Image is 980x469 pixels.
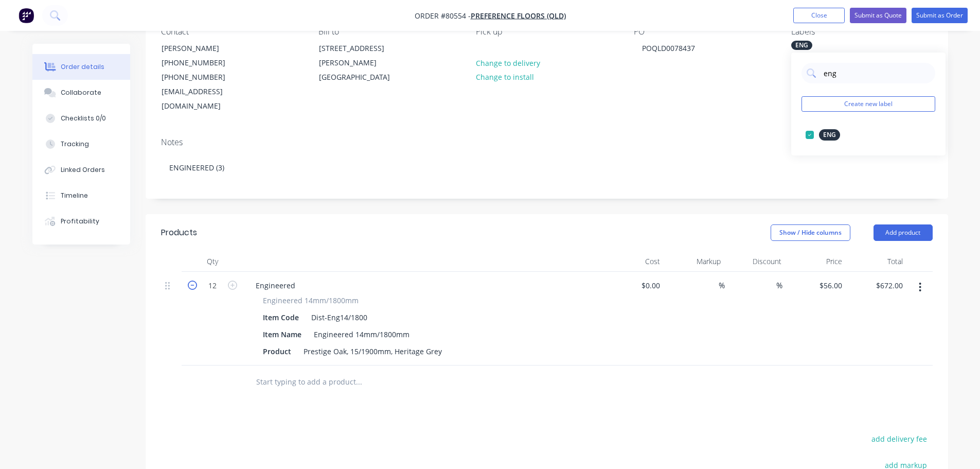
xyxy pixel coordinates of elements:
div: Markup [664,251,725,272]
div: Products [161,227,197,239]
div: ENGINEERED (3) [161,152,933,183]
div: Order details [61,62,104,72]
button: Linked Orders [32,157,130,183]
button: Close [793,8,845,23]
div: Collaborate [61,88,101,97]
div: Item Name [259,327,306,342]
div: [STREET_ADDRESS][PERSON_NAME][GEOGRAPHIC_DATA] [310,41,413,85]
button: Submit as Order [912,8,968,23]
span: Engineered 14mm/1800mm [263,295,359,306]
div: [GEOGRAPHIC_DATA] [319,70,404,84]
div: ENG [791,41,812,50]
input: Search labels [823,63,930,83]
button: Tracking [32,131,130,157]
div: POQLD0078437 [634,41,703,56]
div: Item Code [259,310,303,325]
div: PO [634,27,775,37]
div: Notes [161,137,933,147]
button: add delivery fee [866,432,933,446]
div: Prestige Oak, 15/1900mm, Heritage Grey [299,344,446,359]
div: [PERSON_NAME][PHONE_NUMBER][PHONE_NUMBER][EMAIL_ADDRESS][DOMAIN_NAME] [153,41,256,114]
div: Profitability [61,217,99,226]
button: Profitability [32,209,130,234]
button: Create new label [801,96,935,112]
div: [PERSON_NAME] [162,41,247,56]
div: [PHONE_NUMBER] [162,70,247,84]
button: Order details [32,54,130,80]
button: Show / Hide columns [771,224,850,241]
div: Product [259,344,295,359]
div: Discount [725,251,786,272]
div: Engineered 14mm/1800mm [310,327,414,342]
div: Total [846,251,907,272]
button: Collaborate [32,80,130,106]
input: Start typing to add a product... [256,372,461,392]
div: [EMAIL_ADDRESS][DOMAIN_NAME] [162,84,247,113]
button: Change to install [470,70,539,84]
div: Bill to [318,27,459,37]
a: Preference Floors (QLD) [471,11,566,21]
div: Contact [161,27,302,37]
div: Labels [791,27,932,37]
div: Price [786,251,846,272]
div: Checklists 0/0 [61,114,106,123]
img: Factory [19,8,34,23]
div: [STREET_ADDRESS][PERSON_NAME] [319,41,404,70]
div: Cost [603,251,664,272]
div: Tracking [61,140,89,149]
span: % [776,280,782,291]
div: ENG [819,129,840,141]
div: Dist-Eng14/1800 [307,310,371,325]
div: [PHONE_NUMBER] [162,56,247,70]
button: Checklists 0/0 [32,106,130,131]
button: ENG [801,128,844,142]
div: Timeline [61,191,88,200]
span: Order #80554 - [415,11,471,21]
button: Timeline [32,183,130,209]
div: Linked Orders [61,165,105,175]
button: Add product [874,224,933,241]
button: Change to delivery [470,56,545,70]
div: Engineered [247,278,304,293]
span: % [719,280,725,291]
div: Qty [182,251,243,272]
div: Pick up [476,27,617,37]
button: Submit as Quote [850,8,906,23]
